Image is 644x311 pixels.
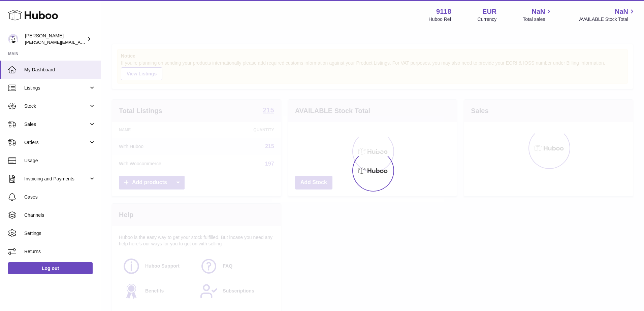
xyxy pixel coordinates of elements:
span: Total sales [523,16,553,23]
span: Stock [24,103,89,109]
span: Returns [24,248,96,255]
div: Currency [478,16,497,23]
span: Channels [24,212,96,218]
div: Huboo Ref [429,16,451,23]
a: NaN AVAILABLE Stock Total [579,7,636,23]
span: NaN [532,7,545,16]
strong: EUR [482,7,496,16]
a: NaN Total sales [523,7,553,23]
span: Cases [24,194,96,200]
div: [PERSON_NAME] [25,33,86,45]
span: [PERSON_NAME][EMAIL_ADDRESS][PERSON_NAME][DOMAIN_NAME] [25,39,171,45]
a: Log out [8,262,93,274]
span: NaN [615,7,628,16]
span: Sales [24,121,89,128]
span: Settings [24,230,96,237]
span: Orders [24,139,89,146]
img: freddie.sawkins@czechandspeake.com [8,34,18,44]
span: Usage [24,158,96,164]
span: AVAILABLE Stock Total [579,16,636,23]
span: Invoicing and Payments [24,176,89,182]
strong: 9118 [436,7,451,16]
span: My Dashboard [24,67,96,73]
span: Listings [24,85,89,91]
